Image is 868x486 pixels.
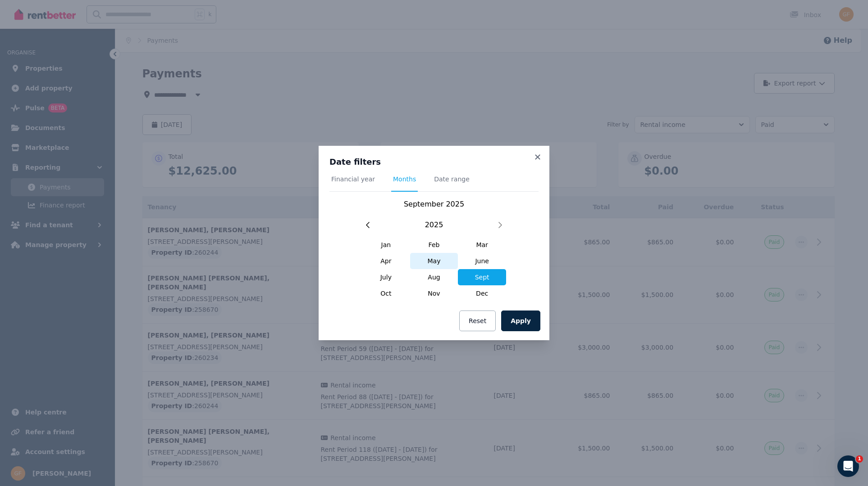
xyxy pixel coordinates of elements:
span: Sept [458,269,506,285]
nav: Tabs [329,175,539,192]
span: Financial year [331,175,375,184]
span: Apr [362,253,410,269]
span: Mar [458,237,506,253]
span: 1 [856,455,863,463]
span: Oct [362,285,410,301]
span: Aug [410,269,458,285]
span: May [410,253,458,269]
iframe: Intercom live chat [837,455,859,477]
span: Months [393,175,416,184]
button: Apply [501,310,540,331]
h3: Date filters [329,157,539,167]
span: Dec [458,285,506,301]
span: Date range [434,175,470,184]
span: September 2025 [404,200,464,208]
span: Nov [410,285,458,301]
span: Feb [410,237,458,253]
span: 2025 [425,220,443,230]
button: Reset [459,310,496,331]
span: July [362,269,410,285]
span: June [458,253,506,269]
span: Jan [362,237,410,253]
